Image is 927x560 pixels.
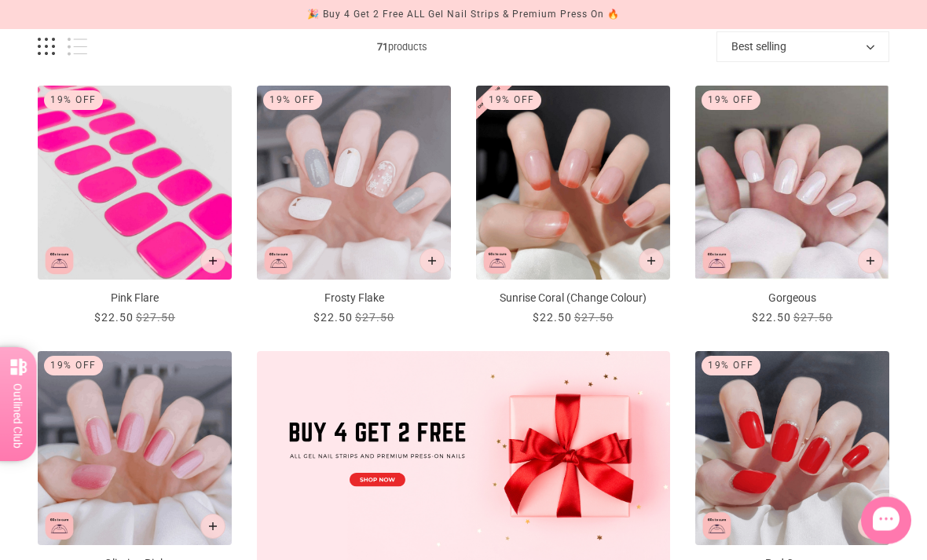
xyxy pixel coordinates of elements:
[716,32,889,63] button: Best selling
[476,291,670,307] p: Sunrise Coral (Change Colour)
[695,291,889,307] p: Gorgeous
[752,312,791,324] span: $22.50
[476,86,670,327] a: Sunrise Coral (Change Colour)
[482,91,541,111] div: 19% Off
[257,291,451,307] p: Frosty Flake
[87,39,716,56] span: products
[44,91,103,111] div: 19% Off
[702,91,760,111] div: 19% Off
[68,38,87,57] button: List view
[858,249,883,274] button: Add to cart
[38,291,232,307] p: Pink Flare
[38,352,232,546] img: Glinting Pink-Semi Cured Gel Strips-Outlined
[38,86,232,280] img: Pink Flare-Semi Cured Gel Strips-Outlined
[136,312,175,324] span: $27.50
[200,514,225,540] button: Add to cart
[858,514,883,540] button: Add to cart
[307,6,620,23] div: 🎉 Buy 4 Get 2 Free ALL Gel Nail Strips & Premium Press On 🔥
[639,249,664,274] button: Add to cart
[38,38,55,57] button: Grid view
[257,86,451,327] a: Frosty Flake
[574,312,614,324] span: $27.50
[44,357,103,376] div: 19% Off
[38,86,232,327] a: Pink Flare
[313,312,353,324] span: $22.50
[793,312,833,324] span: $27.50
[695,86,889,327] a: Gorgeous
[533,312,572,324] span: $22.50
[377,42,388,53] b: 71
[355,312,394,324] span: $27.50
[94,312,134,324] span: $22.50
[420,249,445,274] button: Add to cart
[702,357,760,376] div: 19% Off
[200,249,225,274] button: Add to cart
[263,91,322,111] div: 19% Off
